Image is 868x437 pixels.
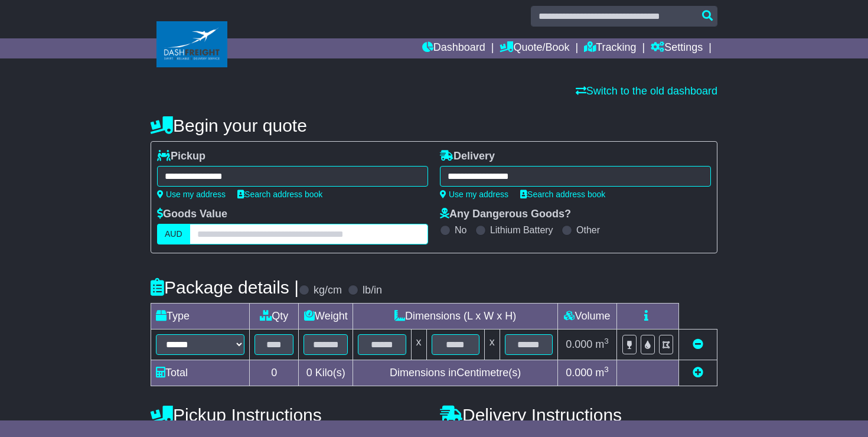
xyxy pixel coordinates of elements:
span: 0 [306,367,312,379]
td: Total [151,360,250,386]
h4: Begin your quote [151,116,717,135]
td: Dimensions in Centimetre(s) [353,360,558,386]
label: Other [576,224,600,236]
span: 0.000 [566,367,592,379]
h4: Package details | [151,278,299,297]
label: Any Dangerous Goods? [440,208,571,221]
sup: 3 [604,337,609,345]
a: Use my address [440,190,508,199]
td: x [411,330,426,360]
td: Type [151,304,250,330]
label: Lithium Battery [490,224,553,236]
sup: 3 [604,365,609,374]
td: Weight [299,304,353,330]
span: 0.000 [566,338,592,350]
label: Pickup [157,150,205,163]
td: x [484,330,500,360]
a: Search address book [520,190,605,199]
a: Use my address [157,190,226,199]
a: Quote/Book [500,38,569,58]
a: Add new item [693,367,703,379]
td: Kilo(s) [299,360,353,386]
td: Volume [557,304,616,330]
label: lb/in [363,284,382,297]
label: kg/cm [314,284,342,297]
a: Remove this item [693,338,703,350]
h4: Delivery Instructions [440,405,717,425]
td: 0 [250,360,299,386]
h4: Pickup Instructions [151,405,428,425]
label: Delivery [440,150,495,163]
td: Dimensions (L x W x H) [353,304,558,330]
label: AUD [157,224,190,244]
td: Qty [250,304,299,330]
a: Tracking [584,38,636,58]
label: No [455,224,466,236]
span: m [595,367,609,379]
a: Settings [651,38,703,58]
a: Dashboard [422,38,485,58]
label: Goods Value [157,208,227,221]
a: Switch to the old dashboard [576,85,717,97]
span: m [595,338,609,350]
a: Search address book [237,190,322,199]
